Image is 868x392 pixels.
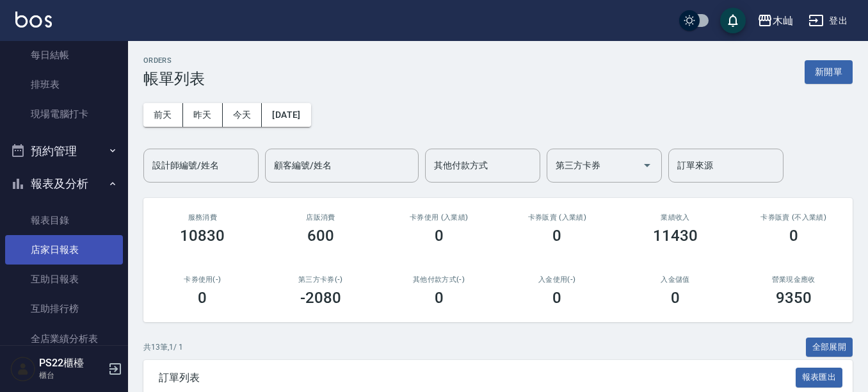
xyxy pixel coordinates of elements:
[796,368,843,388] button: 報表匯出
[513,213,601,222] h2: 卡券販賣 (入業績)
[183,103,223,127] button: 昨天
[796,371,843,383] a: 報表匯出
[5,206,123,235] a: 報表目錄
[5,235,123,265] a: 店家日報表
[39,357,104,370] h5: PS22櫃檯
[773,13,793,29] div: 木屾
[5,135,123,168] button: 預約管理
[395,213,483,222] h2: 卡券使用 (入業績)
[10,356,36,382] img: Person
[632,213,719,222] h2: 業績收入
[552,227,561,245] h3: 0
[395,275,483,284] h2: 其他付款方式(-)
[198,289,207,307] h3: 0
[720,8,746,33] button: save
[435,227,444,245] h3: 0
[752,8,798,34] button: 木屾
[159,372,796,384] span: 訂單列表
[552,289,561,307] h3: 0
[5,99,123,129] a: 現場電腦打卡
[750,213,837,222] h2: 卡券販賣 (不入業績)
[435,289,444,307] h3: 0
[223,103,262,127] button: 今天
[805,60,853,84] button: 新開單
[5,324,123,354] a: 全店業績分析表
[789,227,798,245] h3: 0
[750,275,837,284] h2: 營業現金應收
[5,167,123,200] button: 報表及分析
[180,227,225,245] h3: 10830
[637,155,657,176] button: Open
[806,338,853,357] button: 全部展開
[143,103,183,127] button: 前天
[776,289,812,307] h3: 9350
[5,265,123,294] a: 互助日報表
[39,370,104,381] p: 櫃台
[671,289,680,307] h3: 0
[262,103,310,127] button: [DATE]
[143,341,183,353] p: 共 13 筆, 1 / 1
[5,40,123,70] a: 每日結帳
[159,213,246,222] h3: 服務消費
[513,275,601,284] h2: 入金使用(-)
[632,275,719,284] h2: 入金儲值
[300,289,341,307] h3: -2080
[159,275,246,284] h2: 卡券使用(-)
[277,275,365,284] h2: 第三方卡券(-)
[805,65,853,78] a: 新開單
[15,12,52,28] img: Logo
[803,9,853,33] button: 登出
[143,70,205,88] h3: 帳單列表
[5,70,123,99] a: 排班表
[653,227,698,245] h3: 11430
[5,294,123,323] a: 互助排行榜
[143,56,205,65] h2: ORDERS
[277,213,365,222] h2: 店販消費
[307,227,334,245] h3: 600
